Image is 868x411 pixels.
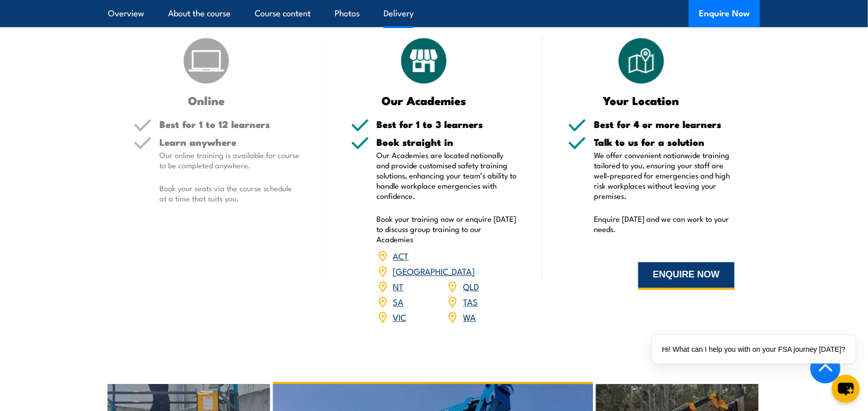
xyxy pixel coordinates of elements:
[393,295,404,307] a: SA
[594,119,735,129] h5: Best for 4 or more learners
[393,249,409,262] a: ACT
[377,137,518,147] h5: Book straight in
[351,94,497,106] h3: Our Academies
[652,335,856,364] div: Hi! What can I help you with on your FSA journey [DATE]?
[133,94,280,106] h3: Online
[159,150,300,170] p: Our online training is available for course to be completed anywhere.
[463,295,478,307] a: TAS
[638,262,735,290] button: ENQUIRE NOW
[832,375,860,403] button: chat-button
[594,214,735,234] p: Enquire [DATE] and we can work to your needs.
[463,311,476,323] a: WA
[594,137,735,147] h5: Talk to us for a solution
[568,94,714,106] h3: Your Location
[463,280,479,292] a: QLD
[159,183,300,203] p: Book your seats via the course schedule at a time that suits you.
[159,137,300,147] h5: Learn anywhere
[159,119,300,129] h5: Best for 1 to 12 learners
[393,280,404,292] a: NT
[377,150,518,201] p: Our Academies are located nationally and provide customised safety training solutions, enhancing ...
[377,119,518,129] h5: Best for 1 to 3 learners
[393,265,475,277] a: [GEOGRAPHIC_DATA]
[393,311,406,323] a: VIC
[377,214,518,244] p: Book your training now or enquire [DATE] to discuss group training to our Academies
[594,150,735,201] p: We offer convenient nationwide training tailored to you, ensuring your staff are well-prepared fo...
